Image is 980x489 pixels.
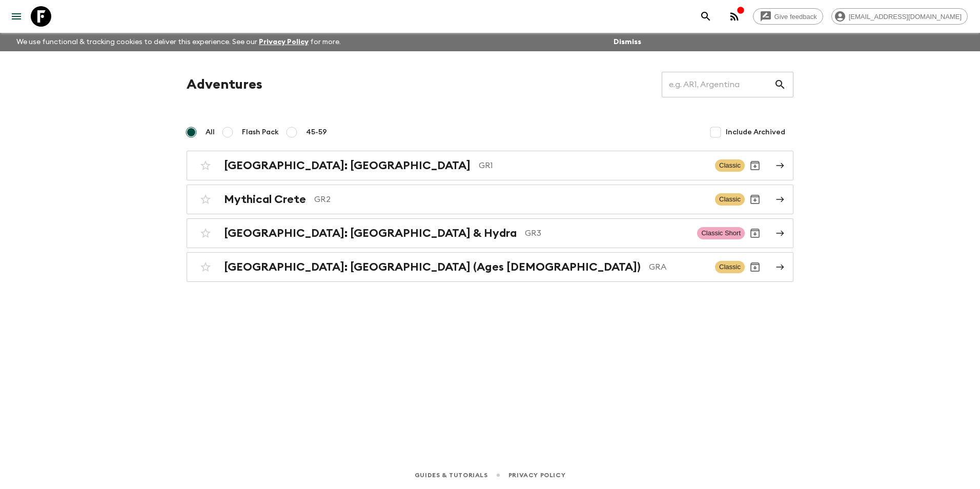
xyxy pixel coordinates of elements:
[745,223,765,243] button: Archive
[242,127,279,137] span: Flash Pack
[314,193,707,206] p: GR2
[224,159,471,172] h2: [GEOGRAPHIC_DATA]: [GEOGRAPHIC_DATA]
[12,33,345,51] p: We use functional & tracking cookies to deliver this experience. See our for more.
[259,38,309,46] a: Privacy Policy
[726,127,785,137] span: Include Archived
[769,13,823,21] span: Give feedback
[224,193,306,206] h2: Mythical Crete
[715,261,745,273] span: Classic
[745,155,765,176] button: Archive
[224,260,641,274] h2: [GEOGRAPHIC_DATA]: [GEOGRAPHIC_DATA] (Ages [DEMOGRAPHIC_DATA])
[662,70,774,99] input: e.g. AR1, Argentina
[479,159,707,172] p: GR1
[831,8,968,25] div: [EMAIL_ADDRESS][DOMAIN_NAME]
[206,127,215,137] span: All
[187,151,793,180] a: [GEOGRAPHIC_DATA]: [GEOGRAPHIC_DATA]GR1ClassicArchive
[306,127,327,137] span: 45-59
[187,185,793,214] a: Mythical CreteGR2ClassicArchive
[508,470,565,481] a: Privacy Policy
[187,252,793,282] a: [GEOGRAPHIC_DATA]: [GEOGRAPHIC_DATA] (Ages [DEMOGRAPHIC_DATA])GRAClassicArchive
[697,227,745,239] span: Classic Short
[745,189,765,210] button: Archive
[187,218,793,248] a: [GEOGRAPHIC_DATA]: [GEOGRAPHIC_DATA] & HydraGR3Classic ShortArchive
[6,6,27,27] button: menu
[525,227,689,239] p: GR3
[649,261,707,273] p: GRA
[715,193,745,206] span: Classic
[753,8,823,25] a: Give feedback
[415,470,488,481] a: Guides & Tutorials
[715,159,745,172] span: Classic
[187,74,262,95] h1: Adventures
[843,13,967,21] span: [EMAIL_ADDRESS][DOMAIN_NAME]
[745,257,765,277] button: Archive
[696,6,716,27] button: search adventures
[611,35,644,49] button: Dismiss
[224,227,517,240] h2: [GEOGRAPHIC_DATA]: [GEOGRAPHIC_DATA] & Hydra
